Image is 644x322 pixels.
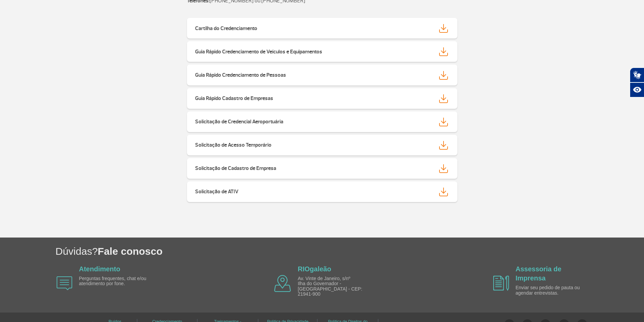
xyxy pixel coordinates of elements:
[516,265,562,282] a: Assessoria de Imprensa
[56,276,72,290] img: airplane icon
[187,65,457,85] a: Guia Rápido Credenciamento de Pessoas
[630,68,644,82] button: Abrir tradutor de língua de sinais.
[55,244,644,258] h1: Dúvidas?
[195,25,257,32] strong: Cartilha do Credenciamento
[195,165,276,172] strong: Solicitação de Cadastro de Empresa
[187,158,457,179] a: Solicitação de Cadastro de Empresa
[195,72,286,78] strong: Guia Rápido Credenciamento de Pessoas
[630,82,644,97] button: Abrir recursos assistivos.
[516,285,593,296] p: Enviar seu pedido de pauta ou agendar entrevistas.
[493,276,509,291] img: airplane icon
[79,265,120,273] a: Atendimento
[195,118,283,125] strong: Solicitação de Credencial Aeroportuária
[298,265,331,273] a: RIOgaleão
[187,41,457,62] a: Guia Rápido Credenciamento de Veículos e Equipamentos
[195,95,273,102] strong: Guia Rápido Cadastro de Empresas
[187,88,457,109] a: Guia Rápido Cadastro de Empresas
[98,246,163,257] span: Fale conosco
[195,48,322,55] strong: Guia Rápido Credenciamento de Veículos e Equipamentos
[630,68,644,97] div: Plugin de acessibilidade da Hand Talk.
[298,276,376,297] p: Av. Vinte de Janeiro, s/nº Ilha do Governador - [GEOGRAPHIC_DATA] - CEP: 21941-900
[195,142,271,148] strong: Solicitação de Acesso Temporário
[187,18,457,39] a: Cartilha do Credenciamento
[187,135,457,155] a: Solicitação de Acesso Temporário
[187,112,457,132] a: Solicitação de Credencial Aeroportuária
[187,181,457,202] a: Solicitação de ATIV
[274,275,291,292] img: airplane icon
[195,188,238,195] strong: Solicitação de ATIV
[79,276,157,287] p: Perguntas frequentes, chat e/ou atendimento por fone.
